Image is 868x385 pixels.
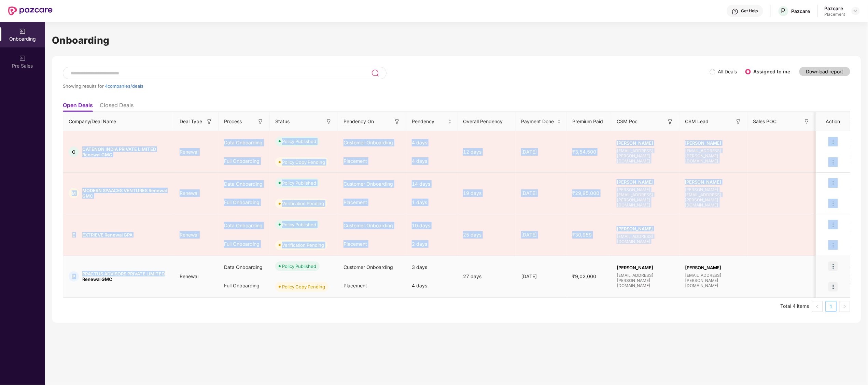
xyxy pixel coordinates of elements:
[839,301,850,312] li: Next Page
[458,231,516,239] div: 25 days
[69,230,79,240] div: E
[516,273,567,280] div: [DATE]
[344,181,393,187] span: Customer Onboarding
[82,146,169,157] span: CATENON INDIA PRIVATE LIMITED Renewal GMC
[799,67,850,76] button: Download report
[82,271,169,282] span: PRACTUS ADVISORS PRIVATE LIMITED Renewal GMC
[825,12,845,17] div: Placement
[853,8,858,14] img: svg+xml;base64,PHN2ZyBpZD0iRHJvcGRvd24tMzJ4MzIiIHhtbG5zPSJodHRwOi8vd3d3LnczLm9yZy8yMDAwL3N2ZyIgd2...
[219,175,270,193] div: Data Onboarding
[617,265,674,270] span: [PERSON_NAME]
[219,216,270,235] div: Data Onboarding
[753,118,777,125] span: Sales POC
[282,159,325,166] div: Policy Copy Pending
[567,149,602,155] span: ₹3,54,500
[19,55,26,62] img: svg+xml;base64,PHN2ZyB3aWR0aD0iMjAiIGhlaWdodD0iMjAiIHZpZXdCb3g9IjAgMCAyMCAyMCIgZmlsbD0ibm9uZSIgeG...
[828,157,838,167] img: icon
[406,152,458,170] div: 4 days
[63,102,93,112] li: Open Deals
[617,140,674,146] span: [PERSON_NAME]
[344,283,367,288] span: Placement
[843,304,847,309] span: right
[617,234,674,244] span: [EMAIL_ADDRESS][DOMAIN_NAME]
[282,221,316,228] div: Policy Published
[825,5,845,12] div: Pazcare
[792,8,810,14] div: Pazcare
[406,175,458,193] div: 14 days
[828,282,838,291] img: icon
[224,118,242,125] span: Process
[82,232,132,238] span: EXTRIEVE Renewal GPA
[282,263,316,270] div: Policy Published
[344,199,367,205] span: Placement
[567,190,605,196] span: ₹29,95,000
[105,83,143,89] span: 4 companies/deals
[219,235,270,253] div: Full Onboarding
[741,8,758,14] div: Get Help
[826,301,837,312] li: 1
[685,265,742,270] span: [PERSON_NAME]
[685,273,742,288] span: [EMAIL_ADDRESS][PERSON_NAME][DOMAIN_NAME]
[406,133,458,152] div: 4 days
[516,189,567,197] div: [DATE]
[458,189,516,197] div: 19 days
[781,7,786,15] span: P
[174,232,204,238] span: Renewal
[69,271,79,282] div: P
[685,187,742,208] span: [PERSON_NAME][EMAIL_ADDRESS][PERSON_NAME][DOMAIN_NAME]
[206,118,213,125] img: svg+xml;base64,PHN2ZyB3aWR0aD0iMTYiIGhlaWdodD0iMTYiIHZpZXdCb3g9IjAgMCAxNiAxNiIgZmlsbD0ibm9uZSIgeG...
[815,304,820,309] span: left
[803,118,810,125] img: svg+xml;base64,PHN2ZyB3aWR0aD0iMTYiIGhlaWdodD0iMTYiIHZpZXdCb3g9IjAgMCAxNiAxNiIgZmlsbD0ibm9uZSIgeG...
[82,188,169,199] span: MODERN SPAACES VENTURES Renewal GMC
[406,258,458,276] div: 3 days
[219,193,270,212] div: Full Onboarding
[826,301,836,312] a: 1
[718,69,737,74] label: All Deals
[282,180,316,186] div: Policy Published
[100,102,134,112] li: Closed Deals
[458,112,516,131] th: Overall Pendency
[275,118,290,125] span: Status
[63,83,710,89] div: Showing results for
[828,178,838,188] img: icon
[617,226,674,231] span: [PERSON_NAME]
[617,187,674,208] span: [PERSON_NAME][EMAIL_ADDRESS][PERSON_NAME][DOMAIN_NAME]
[754,69,790,74] label: Assigned to me
[732,8,739,15] img: svg+xml;base64,PHN2ZyBpZD0iSGVscC0zMngzMiIgeG1sbnM9Imh0dHA6Ly93d3cudzMub3JnLzIwMDAvc3ZnIiB3aWR0aD...
[617,148,674,163] span: [EMAIL_ADDRESS][PERSON_NAME][DOMAIN_NAME]
[282,242,324,248] div: Verification Pending
[685,140,742,146] span: [PERSON_NAME]
[685,179,742,185] span: [PERSON_NAME]
[19,28,26,35] img: svg+xml;base64,PHN2ZyB3aWR0aD0iMjAiIGhlaWdodD0iMjAiIHZpZXdCb3g9IjAgMCAyMCAyMCIgZmlsbD0ibm9uZSIgeG...
[839,301,850,312] button: right
[516,148,567,156] div: [DATE]
[219,133,270,152] div: Data Onboarding
[344,158,367,164] span: Placement
[812,301,823,312] li: Previous Page
[282,200,324,207] div: Verification Pending
[344,223,393,228] span: Customer Onboarding
[406,193,458,212] div: 1 days
[406,112,458,131] th: Pendency
[828,199,838,208] img: icon
[412,118,447,125] span: Pendency
[685,148,742,163] span: [EMAIL_ADDRESS][PERSON_NAME][DOMAIN_NAME]
[617,118,638,125] span: CSM Poc
[667,118,674,125] img: svg+xml;base64,PHN2ZyB3aWR0aD0iMTYiIGhlaWdodD0iMTYiIHZpZXdCb3g9IjAgMCAxNiAxNiIgZmlsbD0ibm9uZSIgeG...
[735,118,742,125] img: svg+xml;base64,PHN2ZyB3aWR0aD0iMTYiIGhlaWdodD0iMTYiIHZpZXdCb3g9IjAgMCAxNiAxNiIgZmlsbD0ibm9uZSIgeG...
[521,118,556,125] span: Payment Done
[344,140,393,145] span: Customer Onboarding
[828,137,838,146] img: icon
[219,276,270,295] div: Full Onboarding
[63,112,174,131] th: Company/Deal Name
[180,118,202,125] span: Deal Type
[174,149,204,155] span: Renewal
[174,190,204,196] span: Renewal
[567,112,611,131] th: Premium Paid
[812,301,823,312] button: left
[344,264,393,270] span: Customer Onboarding
[257,118,264,125] img: svg+xml;base64,PHN2ZyB3aWR0aD0iMTYiIGhlaWdodD0iMTYiIHZpZXdCb3g9IjAgMCAxNiAxNiIgZmlsbD0ibm9uZSIgeG...
[344,118,374,125] span: Pendency On
[567,273,602,279] span: ₹9,02,000
[406,216,458,235] div: 10 days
